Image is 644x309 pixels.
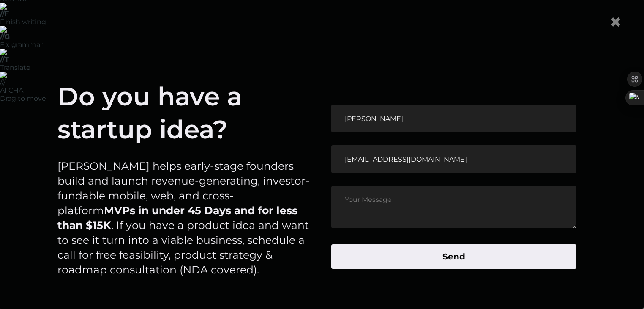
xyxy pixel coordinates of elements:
strong: MVPs in under 45 Days and for less than $15K [57,204,297,232]
button: Send [331,244,576,269]
h1: Do you have a startup idea? [57,80,310,146]
input: Your Name [331,105,576,132]
input: Your Email [331,145,576,173]
p: [PERSON_NAME] helps early-stage founders build and launch revenue-generating, investor-fundable m... [57,159,310,277]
